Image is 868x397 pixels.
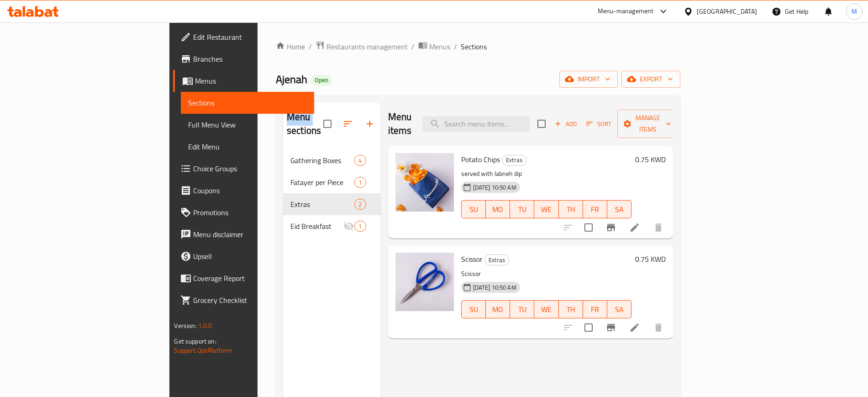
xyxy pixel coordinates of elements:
[311,75,332,86] div: Open
[579,318,598,337] span: Select to update
[551,117,580,131] button: Add
[173,70,314,92] a: Menus
[283,171,381,193] div: Fatayer per Piece1
[193,295,307,306] span: Grocery Checklist
[465,303,482,316] span: SU
[559,300,583,318] button: TH
[173,223,314,245] a: Menu disclaimer
[635,153,666,166] h6: 0.75 KWD
[461,300,486,318] button: SU
[514,303,531,316] span: TU
[489,203,506,216] span: MO
[181,92,314,114] a: Sections
[316,41,408,53] a: Restaurants management
[617,110,679,138] button: Manage items
[290,177,354,188] span: Fatayer per Piece
[502,155,526,166] div: Extras
[290,221,343,232] div: Eid Breakfast
[486,200,510,218] button: MO
[193,229,307,240] span: Menu disclaimer
[469,183,520,192] span: [DATE] 10:50 AM
[173,48,314,70] a: Branches
[395,153,454,212] img: Potato Chips
[611,303,628,316] span: SA
[343,221,354,232] svg: Inactive section
[174,344,232,356] a: Support.OpsPlatform
[188,141,307,152] span: Edit Menu
[173,158,314,180] a: Choice Groups
[484,254,509,265] div: Extras
[181,136,314,158] a: Edit Menu
[579,218,598,237] span: Select to update
[538,203,555,216] span: WE
[355,156,365,165] span: 4
[173,245,314,267] a: Upsell
[195,75,307,86] span: Menus
[567,74,610,85] span: import
[563,303,579,316] span: TH
[587,203,604,216] span: FR
[600,217,622,238] button: Branch-specific-item
[388,110,412,138] h2: Menu items
[647,317,669,339] button: delete
[198,320,212,332] span: 1.0.0
[469,283,520,292] span: [DATE] 10:50 AM
[193,185,307,196] span: Coupons
[580,117,617,131] span: Sort items
[418,41,450,53] a: Menus
[188,119,307,130] span: Full Menu View
[173,267,314,289] a: Coverage Report
[465,203,482,216] span: SU
[607,200,631,218] button: SA
[461,252,483,266] span: Scissor
[355,178,365,187] span: 1
[193,53,307,64] span: Branches
[354,177,366,188] div: items
[461,41,487,52] span: Sections
[290,199,354,210] span: Extras
[563,203,579,216] span: TH
[489,303,506,316] span: MO
[355,222,365,231] span: 1
[359,113,381,135] button: Add section
[559,200,583,218] button: TH
[354,199,366,210] div: items
[510,300,534,318] button: TU
[173,201,314,223] a: Promotions
[354,155,366,166] div: items
[290,155,354,166] span: Gathering Boxes
[429,41,450,52] span: Menus
[621,71,680,88] button: export
[276,41,680,53] nav: breadcrumb
[355,200,365,209] span: 2
[598,6,654,17] div: Menu-management
[283,215,381,237] div: Eid Breakfast1
[193,273,307,284] span: Coverage Report
[583,200,607,218] button: FR
[193,207,307,218] span: Promotions
[502,155,526,165] span: Extras
[283,149,381,171] div: Gathering Boxes4
[193,251,307,262] span: Upsell
[629,74,673,85] span: export
[697,6,757,16] div: [GEOGRAPHIC_DATA]
[852,6,857,16] span: M
[354,221,366,232] div: items
[283,193,381,215] div: Extras2
[611,203,628,216] span: SA
[283,146,381,241] nav: Menu sections
[454,41,457,52] li: /
[411,41,415,52] li: /
[583,300,607,318] button: FR
[173,180,314,201] a: Coupons
[534,300,558,318] button: WE
[174,335,216,347] span: Get support on:
[584,117,614,131] button: Sort
[534,200,558,218] button: WE
[625,112,671,135] span: Manage items
[461,153,500,166] span: Potato Chips
[422,116,530,132] input: search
